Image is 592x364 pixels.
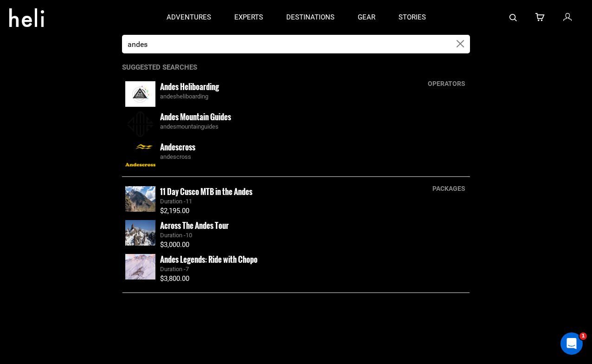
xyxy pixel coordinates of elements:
[560,332,583,355] iframe: Intercom live chat
[160,81,219,92] small: Andes Heliboarding
[122,35,451,53] input: Search by Sport, Trip or Operator
[160,153,467,162] div: andescross
[509,14,517,21] img: search-bar-icon.svg
[167,13,211,22] p: adventures
[160,186,252,197] small: 11 Day Cusco MTB in the Andes
[160,265,467,274] div: Duration -
[160,141,195,153] small: Andescross
[160,231,467,240] div: Duration -
[186,198,192,205] span: 11
[423,79,470,88] div: operators
[125,81,155,107] img: images
[160,207,189,215] span: $2,195.00
[125,220,155,246] img: images
[160,274,189,283] span: $3,800.00
[125,142,155,167] img: images
[286,13,335,22] p: destinations
[160,240,189,249] span: $3,000.00
[579,332,587,340] span: 1
[428,184,470,193] div: packages
[234,13,263,22] p: experts
[186,232,192,239] span: 10
[160,220,229,231] small: Across The Andes Tour
[186,266,189,273] span: 7
[160,92,467,101] div: andesheliboarding
[125,254,155,279] img: images
[160,111,231,123] small: Andes Mountain Guides
[160,123,467,131] div: andesmountainguides
[125,111,155,137] img: images
[122,63,470,72] p: Suggested Searches
[160,197,467,206] div: Duration -
[125,186,155,212] img: images
[160,253,257,265] small: Andes Legends: Ride with Chopo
